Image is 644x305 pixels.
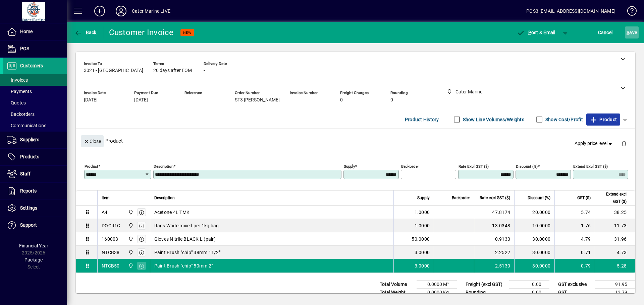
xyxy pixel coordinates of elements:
button: Post & Email [513,26,559,39]
a: Suppliers [3,132,67,148]
td: Freight (excl GST) [462,281,509,289]
span: Cater Marine [126,249,134,256]
span: Settings [20,205,37,211]
button: Product [586,113,620,126]
span: Home [20,29,33,34]
app-page-header-button: Delete [616,140,632,146]
span: ave [627,27,637,38]
a: Home [3,23,67,40]
button: Delete [616,135,632,151]
a: Support [3,217,67,234]
div: A4 [102,209,108,216]
button: Profile [110,5,132,17]
span: Extend excl GST ($) [599,190,627,205]
span: Paint Brush "chip" 50mm 2" [154,262,213,269]
td: 5.28 [595,259,635,273]
mat-label: Backorder [401,164,419,169]
a: Quotes [3,97,67,108]
span: Products [20,154,39,159]
td: 91.95 [595,281,635,289]
span: 0 [340,97,343,103]
span: NEW [183,30,192,35]
button: Apply price level [572,138,616,150]
button: Cancel [596,26,614,39]
button: Add [89,5,110,17]
td: Total Volume [376,281,417,289]
mat-label: Supply [344,164,355,169]
a: Staff [3,166,67,182]
td: 0.0000 M³ [417,281,457,289]
span: - [290,97,291,103]
div: Cater Marine LIVE [132,6,170,16]
span: Product History [405,114,439,125]
span: [DATE] [84,97,98,103]
span: Supply [417,194,430,202]
span: Quotes [7,100,26,105]
span: [DATE] [134,97,148,103]
td: 0.0000 Kg [417,289,457,297]
span: Staff [20,171,31,176]
td: Total Weight [376,289,417,297]
div: Product [76,129,635,153]
a: Backorders [3,108,67,120]
button: Close [81,135,104,147]
span: Backorders [7,111,35,117]
td: 1.76 [554,219,595,232]
span: Cater Marine [126,235,134,243]
div: 13.0348 [478,222,510,229]
td: 31.96 [595,232,635,246]
span: Product [590,114,617,125]
span: Invoices [7,77,28,83]
span: GST ($) [577,194,591,202]
button: Save [625,26,639,39]
a: Communications [3,120,67,131]
span: Cancel [598,27,613,38]
div: NTCB50 [102,262,120,269]
span: Acetone 4L TMK [154,209,190,216]
button: Product History [402,113,442,126]
span: Communications [7,123,46,128]
td: GST [555,289,595,297]
span: ST3 [PERSON_NAME] [235,97,280,103]
span: 3.0000 [415,249,430,256]
span: Support [20,222,37,228]
td: 0.71 [554,246,595,259]
mat-label: Discount (%) [516,164,538,169]
td: GST exclusive [555,281,595,289]
span: Backorder [452,194,470,202]
div: NTCB38 [102,249,120,256]
span: Description [154,194,175,202]
td: 5.74 [554,206,595,219]
span: Suppliers [20,137,39,142]
span: 0 [390,97,393,103]
span: Financial Year [19,243,48,248]
a: Invoices [3,74,67,86]
span: Rags White mixed per 1kg bag [154,222,219,229]
span: - [204,68,205,73]
button: Back [72,26,98,39]
td: 20.0000 [514,206,554,219]
span: Paint Brush "chip" 38mm 11/2" [154,249,220,256]
mat-label: Rate excl GST ($) [459,164,489,169]
span: - [184,97,186,103]
td: 0.00 [509,289,549,297]
span: Cater Marine [126,262,134,270]
a: Payments [3,86,67,97]
span: Apply price level [575,140,613,147]
div: 2.2522 [478,249,510,256]
span: Package [24,257,43,262]
span: Close [84,136,101,147]
span: Gloves Nitrile BLACK L (pair) [154,236,216,242]
td: 30.0000 [514,259,554,273]
td: 10.0000 [514,219,554,232]
div: DOCR1C [102,222,120,229]
div: 47.8174 [478,209,510,216]
span: 3021 - [GEOGRAPHIC_DATA] [84,68,143,73]
span: Rate excl GST ($) [480,194,510,202]
a: Settings [3,200,67,217]
span: ost & Email [517,30,555,35]
span: Customers [20,63,43,68]
span: Cater Marine [126,209,134,216]
span: 20 days after EOM [153,68,192,73]
td: 0.79 [554,259,595,273]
